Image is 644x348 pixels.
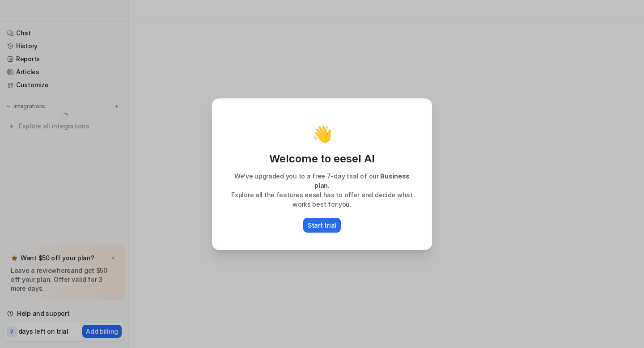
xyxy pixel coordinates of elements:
[222,152,422,166] p: Welcome to eesel AI
[222,171,422,190] p: We’ve upgraded you to a free 7-day trial of our
[308,221,336,230] p: Start trial
[222,190,422,209] p: Explore all the features eesel has to offer and decide what works best for you.
[312,125,332,143] p: 👋
[303,218,341,233] button: Start trial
